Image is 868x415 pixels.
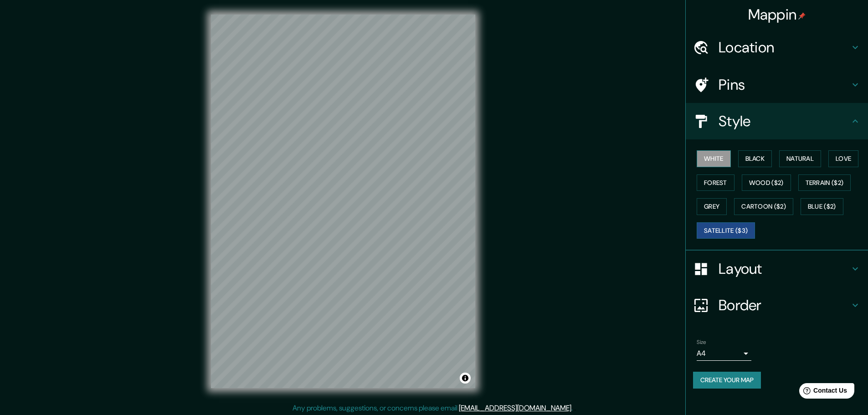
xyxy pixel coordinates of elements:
[719,296,850,314] h4: Border
[798,12,806,20] img: pin-icon.png
[574,403,576,414] div: .
[686,103,868,139] div: Style
[697,174,734,191] button: Forest
[742,174,791,191] button: Wood ($2)
[697,198,727,215] button: Grey
[697,150,731,167] button: White
[459,403,571,413] a: [EMAIL_ADDRESS][DOMAIN_NAME]
[719,112,850,130] h4: Style
[686,29,868,66] div: Location
[719,38,850,56] h4: Location
[734,198,793,215] button: Cartoon ($2)
[686,251,868,287] div: Layout
[686,287,868,323] div: Border
[801,198,843,215] button: Blue ($2)
[293,403,573,414] p: Any problems, suggestions, or concerns please email .
[697,222,755,239] button: Satellite ($3)
[828,150,858,167] button: Love
[693,372,761,389] button: Create your map
[787,379,858,405] iframe: Help widget launcher
[719,260,850,278] h4: Layout
[798,174,851,191] button: Terrain ($2)
[738,150,772,167] button: Black
[211,15,475,388] canvas: Map
[779,150,821,167] button: Natural
[697,338,706,346] label: Size
[697,346,751,361] div: A4
[460,373,471,384] button: Toggle attribution
[573,403,574,414] div: .
[719,76,850,94] h4: Pins
[748,5,806,24] h4: Mappin
[686,67,868,103] div: Pins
